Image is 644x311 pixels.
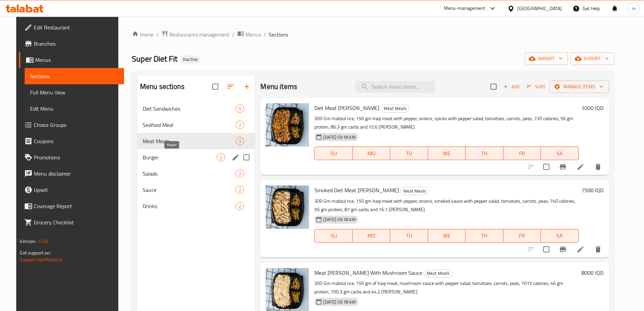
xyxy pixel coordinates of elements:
[19,198,124,214] a: Coverage Report
[137,133,255,149] div: Meat Meals3
[320,134,358,140] span: [DATE] 03:18 AM
[581,185,603,195] h6: 7500 IQD
[555,83,603,91] span: Manage items
[236,202,244,210] div: items
[232,30,235,39] li: /
[236,186,244,194] div: items
[314,279,578,296] p: 300 Gm mabzul rice, 150 gm of Iraqi meat, mushroom sauce with pepper salad, tomatoes, carrots, pe...
[555,241,571,258] button: Branch-specific-item
[320,216,358,223] span: [DATE] 03:18 AM
[590,159,606,175] button: delete
[468,149,500,158] span: TH
[143,105,236,113] span: Diet Sandwiches
[576,245,585,253] a: Edit menu item
[320,299,358,305] span: [DATE] 03:18 AM
[269,30,288,39] span: Sections
[143,153,217,161] span: Burger
[237,30,261,39] a: Menus
[19,182,124,198] a: Upsell
[34,170,118,178] span: Menu disclaimer
[19,149,124,165] a: Promotions
[317,149,350,158] span: SU
[245,30,261,39] span: Menus
[19,133,124,149] a: Coupons
[236,105,244,113] div: items
[137,165,255,182] div: Salads2
[180,55,200,64] div: Inactive
[143,121,236,129] span: Seafood Meal
[30,105,118,113] span: Edit Menu
[431,149,463,158] span: WE
[381,105,409,112] span: Meat Meals
[161,30,230,39] a: Restaurants management
[30,72,118,80] span: Sections
[544,231,576,241] span: SA
[541,229,578,243] button: SA
[20,248,51,257] span: Get support on:
[19,214,124,230] a: Grocery Checklist
[401,187,429,195] span: Meat Meals
[236,137,244,145] div: items
[393,149,425,158] span: TU
[444,4,485,13] div: Menu-management
[25,84,124,101] a: Full Menu View
[527,83,545,91] span: Sort
[137,117,255,133] div: Seafood Meal2
[236,171,244,177] span: 2
[353,147,390,160] button: MO
[314,229,352,243] button: SU
[314,197,578,214] p: 300 Gm mabzul rice, 150 gm Iraqi meat with pepper, onions, smoked sauce with pepper salad, tomato...
[35,56,118,64] span: Menus
[132,51,177,66] span: Super Diet Fit
[137,198,255,214] div: Drinks2
[20,255,63,264] a: Support.OpsPlatform
[143,202,236,210] div: Drinks
[19,36,124,52] a: Branches
[314,268,422,278] span: Meat [PERSON_NAME] With Mushroom Sauce
[34,202,118,210] span: Coverage Report
[431,231,463,241] span: WE
[20,237,36,246] span: Version:
[590,241,606,258] button: delete
[137,98,255,217] nav: Menu sections
[466,229,503,243] button: TH
[266,185,309,229] img: Smoked Diet Meat Rizo
[156,30,159,39] li: /
[38,237,48,246] span: 1.0.0
[264,30,266,39] li: /
[503,229,541,243] button: FR
[550,81,609,93] button: Manage items
[314,114,578,131] p: 300 Gm mabzul rice, 150 gm Iraqi meat with pepper, onions, spices with pepper salad, tomatoes, ca...
[501,82,522,92] span: Add item
[576,54,609,63] span: export
[137,149,255,165] div: Burger2edit
[140,82,185,92] h2: Menu sections
[355,81,435,93] input: search
[236,170,244,178] div: items
[34,218,118,226] span: Grocery Checklist
[260,82,297,92] h2: Menu items
[400,187,429,195] div: Meat Meals
[632,5,636,12] span: m
[317,231,350,241] span: SU
[25,101,124,117] a: Edit Menu
[502,83,521,91] span: Add
[169,30,230,39] span: Restaurants management
[571,52,614,65] button: export
[236,203,244,209] span: 2
[25,68,124,84] a: Sections
[539,242,553,257] span: Select to update
[581,268,603,277] h6: 8000 IQD
[231,152,241,162] button: edit
[517,5,562,12] div: [GEOGRAPHIC_DATA]
[428,229,466,243] button: WE
[506,149,538,158] span: FR
[314,103,379,113] span: Diet Meat [PERSON_NAME]
[143,186,236,194] span: Sauce
[143,170,236,178] span: Salads
[355,231,387,241] span: MO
